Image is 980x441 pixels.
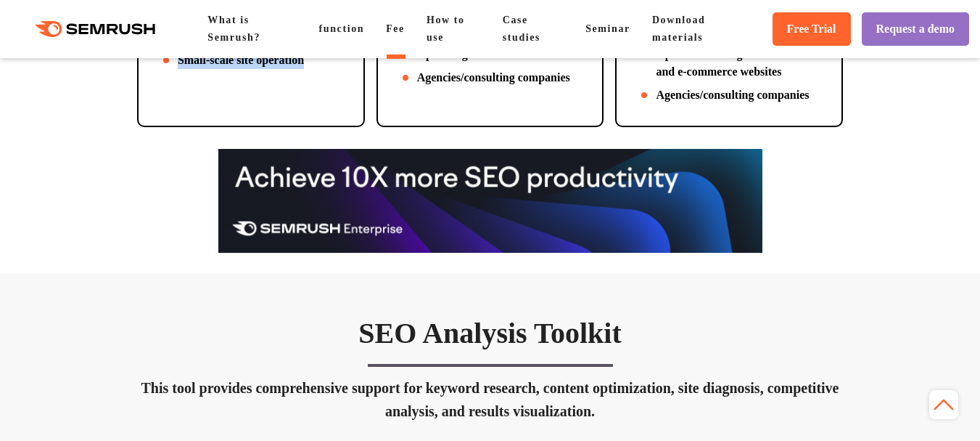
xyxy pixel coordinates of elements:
[876,23,955,35] font: Request a demo
[386,23,405,34] a: Fee
[656,89,809,101] font: Agencies/consulting companies
[503,15,540,43] a: Case studies
[652,15,705,43] a: Download materials
[178,54,304,66] font: Small-scale site operation
[773,12,851,46] a: Free Trial
[427,15,465,43] a: How to use
[141,380,839,419] font: This tool provides comprehensive support for keyword research, content optimization, site diagnos...
[585,23,630,34] a: Seminar
[862,12,969,46] a: Request a demo
[358,317,621,349] font: SEO Analysis Toolkit
[787,23,836,35] font: Free Trial
[207,15,260,43] a: What is Semrush?
[319,23,365,34] a: function
[417,71,570,84] font: Agencies/consulting companies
